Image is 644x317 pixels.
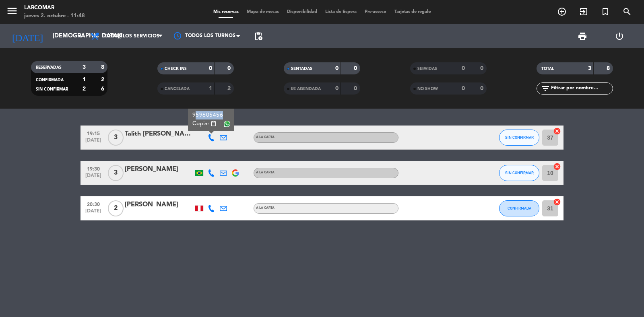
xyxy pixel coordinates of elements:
strong: 0 [335,66,339,71]
i: search [622,7,632,16]
img: google-logo.png [232,169,239,177]
i: power_settings_new [615,31,624,41]
div: Talith [PERSON_NAME] [125,129,193,139]
strong: 0 [354,86,359,91]
strong: 3 [83,64,86,70]
span: [DATE] [83,138,103,147]
span: Mis reservas [209,10,243,14]
button: SIN CONFIRMAR [499,165,539,181]
i: menu [6,5,18,17]
i: cancel [553,163,561,171]
span: 19:15 [83,128,103,138]
strong: 2 [101,77,106,82]
span: SIN CONFIRMAR [505,171,534,175]
span: Mapa de mesas [243,10,283,14]
strong: 8 [101,64,106,70]
strong: 2 [83,86,86,92]
strong: 8 [607,66,611,71]
span: TOTAL [541,67,554,71]
span: | [219,119,221,128]
i: filter_list [541,84,550,93]
span: SENTADAS [291,67,312,71]
input: Filtrar por nombre... [550,84,613,93]
span: 3 [108,130,124,146]
i: turned_in_not [601,7,610,16]
span: SIN CONFIRMAR [36,87,68,91]
span: RE AGENDADA [291,87,321,91]
strong: 3 [588,66,591,71]
span: Pre-acceso [361,10,390,14]
strong: 0 [354,66,359,71]
span: A la carta [256,136,275,139]
i: [DATE] [6,27,49,45]
strong: 0 [209,66,212,71]
span: CHECK INS [165,67,187,71]
span: CONFIRMADA [36,78,64,82]
i: add_circle_outline [557,7,567,16]
span: 20:30 [83,199,103,208]
div: jueves 2. octubre - 11:48 [24,12,85,20]
button: CONFIRMADA [499,200,539,216]
strong: 0 [480,86,485,91]
span: 19:30 [83,164,103,173]
span: NO SHOW [417,87,438,91]
span: content_paste [211,121,217,127]
div: [PERSON_NAME] [125,200,193,210]
strong: 0 [335,86,339,91]
div: LOG OUT [601,24,638,48]
strong: 0 [480,66,485,71]
span: Copiar [192,119,209,128]
i: arrow_drop_down [75,31,85,41]
strong: 1 [83,77,86,82]
span: SERVIDAS [417,67,437,71]
span: A la carta [256,171,275,174]
div: 959605456 [192,111,230,119]
div: [PERSON_NAME] [125,164,193,175]
span: [DATE] [83,208,103,218]
span: SIN CONFIRMAR [505,135,534,140]
span: Todos los servicios [104,33,159,39]
span: CANCELADA [165,87,190,91]
span: Disponibilidad [283,10,321,14]
span: pending_actions [254,31,263,41]
i: cancel [553,198,561,206]
span: print [578,31,587,41]
button: Copiarcontent_paste [192,119,217,128]
span: 2 [108,200,124,216]
i: cancel [553,127,561,135]
strong: 0 [462,66,465,71]
strong: 0 [227,66,232,71]
strong: 1 [209,86,212,91]
span: Tarjetas de regalo [390,10,435,14]
button: SIN CONFIRMAR [499,130,539,146]
div: Larcomar [24,4,85,12]
span: RESERVADAS [36,66,62,70]
strong: 6 [101,86,106,92]
strong: 2 [227,86,232,91]
strong: 0 [462,86,465,91]
span: [DATE] [83,173,103,182]
span: CONFIRMADA [508,206,531,210]
span: 3 [108,165,124,181]
i: exit_to_app [579,7,588,16]
span: A la carta [256,206,275,210]
span: Lista de Espera [321,10,361,14]
button: menu [6,5,18,20]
